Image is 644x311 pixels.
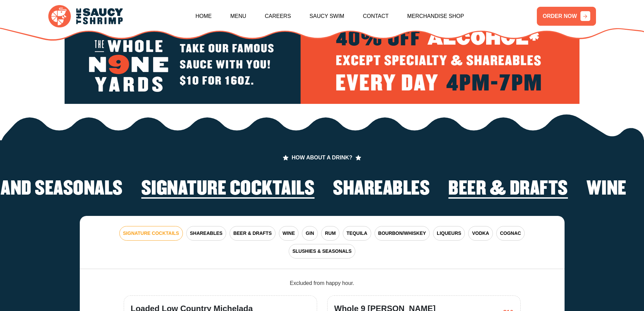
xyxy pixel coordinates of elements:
[587,178,626,202] li: 4 of 6
[119,226,183,241] button: SIGNATURE COCKTAILS
[363,2,388,31] a: Contact
[233,230,272,237] span: BEER & DRAFTS
[325,230,336,237] span: RUM
[265,2,291,31] a: Careers
[283,230,295,237] span: WINE
[321,226,339,241] button: RUM
[587,178,626,199] h2: Wine
[537,7,596,26] a: ORDER NOW
[141,178,315,202] li: 1 of 6
[306,230,314,237] span: GIN
[472,230,489,237] span: VODKA
[186,226,226,241] button: SHAREABLES
[123,230,179,237] span: SIGNATURE COCKTAILS
[407,2,464,31] a: Merchandise Shop
[437,230,461,237] span: LIQUEURS
[124,279,521,287] div: Excluded from happy hour.
[333,178,430,199] h2: Shareables
[289,244,355,259] button: SLUSHIES & SEASONALS
[448,178,568,202] li: 3 of 6
[190,230,222,237] span: SHAREABLES
[48,5,123,28] img: logo
[141,178,315,199] h2: Signature Cocktails
[375,226,430,241] button: BOURBON/WHISKEY
[310,2,344,31] a: Saucy Swim
[496,226,525,241] button: COGNAC
[195,2,212,31] a: Home
[468,226,493,241] button: VODKA
[448,178,568,199] h2: Beer & Drafts
[347,230,367,237] span: TEQUILA
[433,226,465,241] button: LIQUEURS
[333,178,430,202] li: 2 of 6
[230,226,276,241] button: BEER & DRAFTS
[230,2,246,31] a: Menu
[378,230,426,237] span: BOURBON/WHISKEY
[283,155,361,160] span: HOW ABOUT A DRINK?
[302,226,318,241] button: GIN
[343,226,371,241] button: TEQUILA
[279,226,299,241] button: WINE
[500,230,521,237] span: COGNAC
[292,248,352,255] span: SLUSHIES & SEASONALS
